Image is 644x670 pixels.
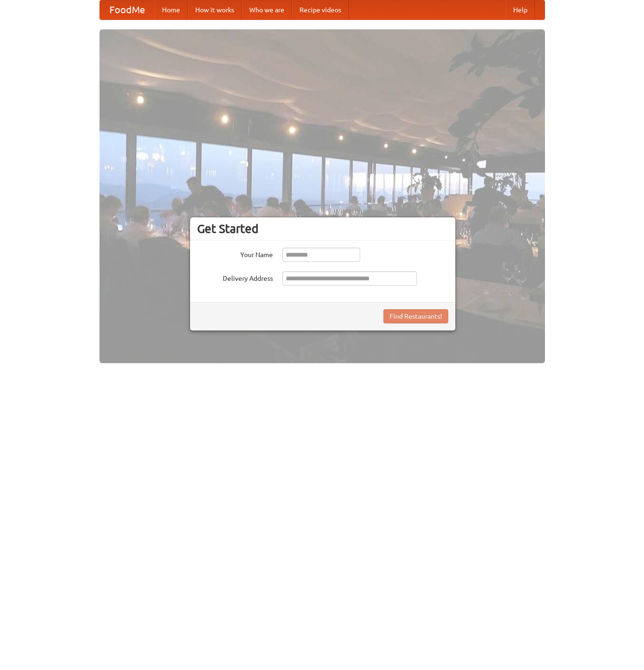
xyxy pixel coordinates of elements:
[197,271,273,283] label: Delivery Address
[188,0,242,19] a: How it works
[506,0,535,19] a: Help
[383,309,448,323] button: Find Restaurants!
[292,0,349,19] a: Recipe videos
[154,0,188,19] a: Home
[197,248,273,259] label: Your Name
[242,0,292,19] a: Who we are
[100,0,154,19] a: FoodMe
[197,222,448,236] h3: Get Started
